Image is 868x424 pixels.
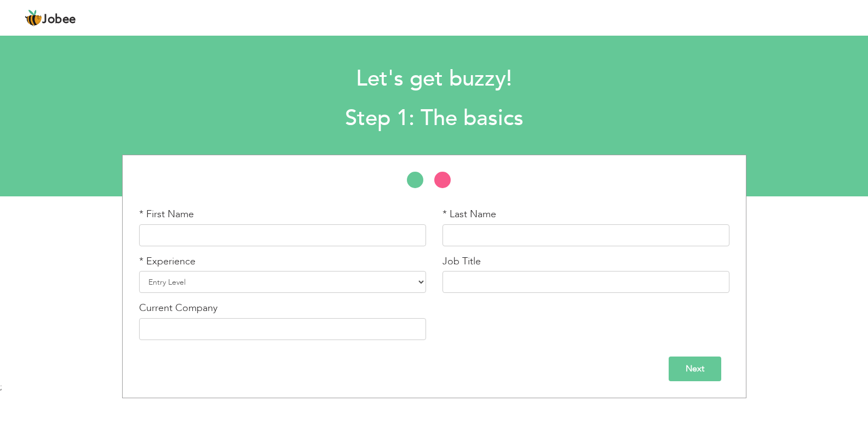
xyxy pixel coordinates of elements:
[442,255,481,269] label: Job Title
[139,301,217,315] label: Current Company
[442,207,496,222] label: * Last Name
[669,357,721,381] input: Next
[25,9,42,27] img: jobee.io
[139,255,196,269] label: * Experience
[117,104,751,133] h2: Step 1: The basics
[42,14,76,26] span: Jobee
[117,65,751,93] h1: Let's get buzzy!
[139,207,194,222] label: * First Name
